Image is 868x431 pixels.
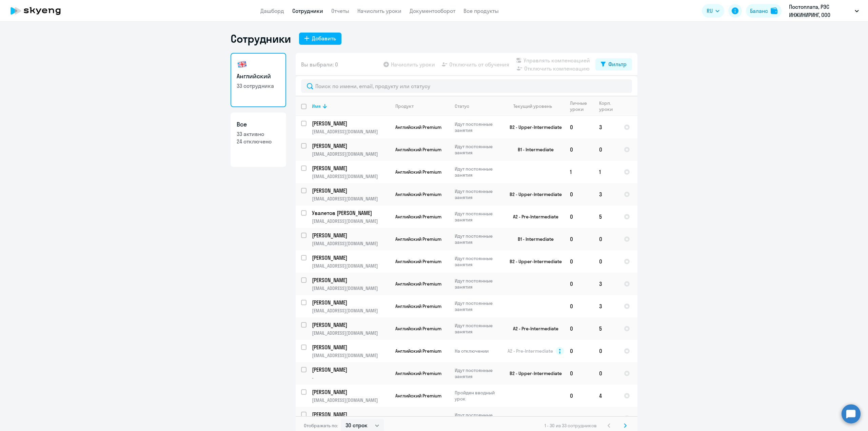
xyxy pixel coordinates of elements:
td: 0 [594,340,618,362]
td: 3 [594,295,618,317]
a: Все продукты [463,7,499,14]
span: Английский Premium [395,348,441,354]
td: 0 [565,183,594,205]
p: [PERSON_NAME] [312,187,389,194]
p: 33 сотрудника [237,82,280,90]
p: [EMAIL_ADDRESS][DOMAIN_NAME] [312,129,390,135]
a: [PERSON_NAME] [312,232,390,239]
td: 0 [565,295,594,317]
p: [EMAIL_ADDRESS][DOMAIN_NAME] [312,218,390,224]
div: Фильтр [608,60,627,68]
td: 0 [594,228,618,250]
span: Английский Premium [395,124,441,130]
p: Пройден вводный урок [455,390,501,402]
div: Статус [455,103,469,109]
p: [EMAIL_ADDRESS][DOMAIN_NAME] [312,330,390,336]
span: Английский Premium [395,236,441,242]
a: [PERSON_NAME] [312,321,390,329]
button: Фильтр [595,58,632,71]
a: Увалетов [PERSON_NAME] [312,209,390,217]
span: RU [707,7,713,15]
td: 3 [594,273,618,295]
a: [PERSON_NAME] [312,142,390,150]
p: 24 отключено [237,138,280,145]
p: [EMAIL_ADDRESS][DOMAIN_NAME] [312,151,390,157]
p: [EMAIL_ADDRESS][DOMAIN_NAME] [312,308,390,314]
td: 5 [594,407,618,429]
a: [PERSON_NAME] [312,299,390,306]
p: Идут постоянные занятия [455,300,501,312]
span: Английский Premium [395,191,441,197]
button: Постоплата, РЭС ИНЖИНИРИНГ, ООО [786,3,862,19]
a: Документооборот [410,7,455,14]
p: Идут постоянные занятия [455,166,501,178]
div: Баланс [750,7,768,15]
td: 0 [565,317,594,340]
td: 0 [565,385,594,407]
span: Английский Premium [395,370,441,376]
button: Добавить [299,33,341,45]
div: Имя [312,103,390,109]
td: 0 [565,340,594,362]
td: 5 [594,205,618,228]
p: На отключении [455,348,501,354]
button: Балансbalance [746,4,782,18]
span: A2 - Pre-Intermediate [508,348,553,354]
p: [EMAIL_ADDRESS][DOMAIN_NAME] [312,397,390,403]
a: [PERSON_NAME] [312,164,390,172]
td: A2 - Pre-Intermediate [501,317,565,340]
input: Поиск по имени, email, продукту или статусу [301,79,632,93]
p: [EMAIL_ADDRESS][DOMAIN_NAME] [312,352,390,358]
span: Английский Premium [395,326,441,332]
a: Английский33 сотрудника [231,53,286,107]
a: [PERSON_NAME] [312,254,390,261]
p: Увалетов [PERSON_NAME] [312,209,389,217]
p: [PERSON_NAME] [312,321,389,329]
a: [PERSON_NAME] [312,187,390,194]
a: Дашборд [260,7,284,14]
p: Идут постоянные занятия [455,412,501,424]
p: [EMAIL_ADDRESS][DOMAIN_NAME] [312,263,390,269]
td: 5 [594,317,618,340]
div: Корп. уроки [599,100,618,112]
a: [PERSON_NAME] [312,411,390,418]
p: [EMAIL_ADDRESS][DOMAIN_NAME] [312,196,390,202]
a: [PERSON_NAME] [312,120,390,127]
p: [PERSON_NAME] [312,411,389,418]
p: [EMAIL_ADDRESS][DOMAIN_NAME] [312,240,390,247]
td: 0 [565,407,594,429]
p: Идут постоянные занятия [455,278,501,290]
p: [PERSON_NAME] [312,366,389,373]
p: [PERSON_NAME] [312,142,389,150]
p: Идут постоянные занятия [455,211,501,223]
span: Английский Premium [395,393,441,399]
p: [EMAIL_ADDRESS][DOMAIN_NAME] [312,285,390,291]
a: [PERSON_NAME] [312,344,390,351]
span: 1 - 30 из 33 сотрудников [545,423,597,429]
div: Статус [455,103,501,109]
span: Отображать по: [304,423,338,429]
h3: Английский [237,72,280,81]
p: Идут постоянные занятия [455,188,501,200]
span: Английский Premium [395,258,441,265]
td: B1 - Intermediate [501,228,565,250]
div: Добавить [312,34,336,42]
td: B1 - Intermediate [501,138,565,161]
td: B2 - Upper-Intermediate [501,250,565,273]
td: 0 [565,228,594,250]
p: [PERSON_NAME] [312,344,389,351]
p: [PERSON_NAME] [312,388,389,396]
span: Вы выбрали: 0 [301,60,338,68]
td: 0 [594,362,618,385]
div: Личные уроки [570,100,589,112]
div: Текущий уровень [513,103,552,109]
span: Английский Premium [395,146,441,153]
td: 3 [594,116,618,138]
p: Идут постоянные занятия [455,233,501,245]
span: Английский Premium [395,169,441,175]
p: [EMAIL_ADDRESS][DOMAIN_NAME] [312,173,390,179]
td: 0 [594,138,618,161]
td: 0 [565,138,594,161]
p: Идут постоянные занятия [455,121,501,133]
p: [PERSON_NAME] [312,120,389,127]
